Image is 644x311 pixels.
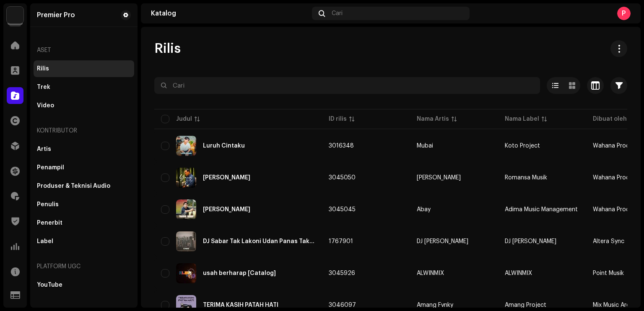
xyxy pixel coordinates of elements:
re-m-nav-item: Penulis [34,196,134,213]
span: 3046097 [329,302,356,308]
div: Label [37,238,53,245]
re-m-nav-item: Rilis [34,60,134,77]
span: ALWINMIX [505,270,532,276]
div: Penulis [37,201,59,208]
img: 7e4d5063-a048-479a-bf2f-c004a871cc43 [176,168,196,188]
div: DJ Sabar Tak Lakoni Udan Panas Tak Lewati Dubrah [203,238,315,244]
div: Judul [176,115,192,123]
re-a-nav-header: Aset [34,40,134,60]
span: 3045045 [329,207,356,213]
div: Penerbit [37,220,62,226]
span: Rilis [154,40,181,57]
div: [PERSON_NAME] [417,175,461,181]
span: Abay [417,207,491,213]
div: DJ [PERSON_NAME] [417,238,468,244]
re-m-nav-item: Artis [34,141,134,158]
div: Mubai [417,143,433,149]
re-m-nav-item: YouTube [34,277,134,293]
re-m-nav-item: Label [34,233,134,250]
div: Produser & Teknisi Audio [37,183,110,189]
img: 64f15ab7-a28a-4bb5-a164-82594ec98160 [7,7,23,23]
re-a-nav-header: Platform UGC [34,257,134,277]
re-m-nav-item: Video [34,97,134,114]
span: ALWINMIX [417,270,491,276]
span: Koto Project [505,143,540,149]
div: Amang Fvnky [417,302,453,308]
span: 3045050 [329,175,356,181]
re-m-nav-item: Produser & Teknisi Audio [34,178,134,194]
div: Nama Artis [417,115,449,123]
div: Takdir Hidup [203,207,250,213]
img: 54243f8d-c810-4e38-9023-a4858cf4121b [176,200,196,220]
span: DJ Rocky [505,238,556,244]
span: Cari [332,10,343,17]
div: YouTube [37,282,62,288]
input: Cari [154,77,540,94]
re-a-nav-header: Kontributor [34,121,134,141]
span: Mubai [417,143,491,149]
div: ID rilis [329,115,347,123]
span: Adima Music Management [505,207,578,213]
div: Penampil [37,164,64,171]
img: cdb8a8fb-7982-429c-bc0d-a70eca0cfefd [176,136,196,156]
div: Artis [37,146,51,153]
span: 1767901 [329,238,353,244]
div: Video [37,102,54,109]
div: Luruh Cintaku [203,143,245,149]
div: P [617,7,631,20]
img: f8c62a23-ed99-40f1-8b90-7c3db2fc1d13 [176,263,196,283]
span: Altera Sync [593,238,624,244]
span: Romansa Musik [505,175,547,181]
div: Katalog [151,10,309,17]
span: Loela Drakel [417,175,491,181]
re-m-nav-item: Penerbit [34,215,134,231]
div: ALWINMIX [417,270,444,276]
re-m-nav-item: Trek [34,79,134,96]
div: Premier Pro [37,12,75,18]
div: Trek [37,84,50,91]
span: 3016348 [329,143,354,149]
span: Point Musik [593,270,624,276]
img: 2bbab6bd-284c-459f-9d08-af79c4fcc6b8 [176,231,196,251]
div: Abay [417,207,431,213]
span: 3045926 [329,270,355,276]
div: Rilis [37,65,49,72]
div: Nama Label [505,115,539,123]
span: DJ Rocky [417,238,491,244]
div: usah berharap [Catalog] [203,270,276,276]
div: TERIMA KASIH PATAH HATI [203,302,278,308]
div: Yang [203,175,250,181]
span: Amang Fvnky [417,302,491,308]
re-m-nav-item: Penampil [34,159,134,176]
span: Amang Project [505,302,546,308]
span: Mix Music Area [593,302,633,308]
